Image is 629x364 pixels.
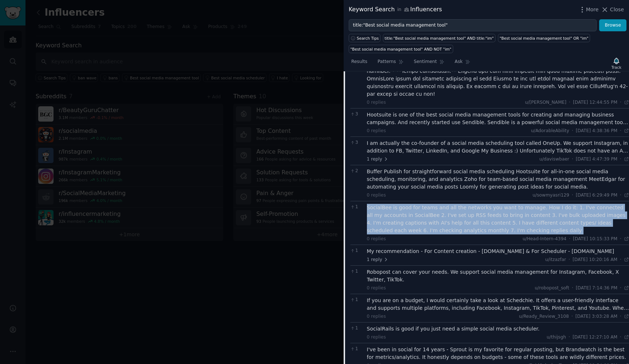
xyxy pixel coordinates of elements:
[350,297,363,303] span: 1
[572,192,573,199] span: ·
[452,56,473,71] a: Ask
[349,56,370,71] a: Results
[375,56,406,71] a: Patterns
[569,334,570,341] span: ·
[620,285,621,292] span: ·
[572,285,573,292] span: ·
[523,236,566,241] span: u/Head-Intern-4394
[519,314,569,319] span: u/Ready_Review_3108
[351,47,452,52] div: "Best social media management tool" AND NOT "im"
[612,65,621,70] div: Track
[531,128,569,133] span: u/AdorableAbility
[377,59,396,65] span: Patterns
[350,325,363,332] span: 1
[383,34,495,42] a: title:"Best social media management tool" AND title:"im"
[411,56,447,71] a: Sentiment
[573,99,617,106] span: [DATE] 12:44:55 PM
[575,313,617,320] span: [DATE] 3:03:28 AM
[620,257,621,263] span: ·
[349,5,442,14] div: Keyword Search Influencers
[569,257,570,263] span: ·
[569,99,570,106] span: ·
[414,59,437,65] span: Sentiment
[599,19,626,32] button: Browse
[620,99,621,106] span: ·
[350,111,363,118] span: 3
[349,19,597,32] input: Try a keyword related to your business
[620,313,621,320] span: ·
[385,36,494,41] div: title:"Best social media management tool" AND title:"im"
[367,257,389,263] span: 1 reply
[573,257,617,263] span: [DATE] 10:20:16 AM
[351,59,367,65] span: Results
[350,346,363,352] span: 1
[620,236,621,242] span: ·
[572,156,573,163] span: ·
[498,34,590,42] a: "Best social media management tool" OR "im"
[620,156,621,163] span: ·
[572,128,573,134] span: ·
[545,257,566,262] span: u/itzazfar
[586,6,599,13] span: More
[576,285,617,292] span: [DATE] 7:14:36 PM
[578,6,599,13] button: More
[576,128,617,134] span: [DATE] 4:38:36 PM
[620,192,621,199] span: ·
[573,334,617,341] span: [DATE] 12:27:10 AM
[601,6,624,13] button: Close
[350,168,363,174] span: 2
[569,236,570,242] span: ·
[547,335,566,340] span: u/thijsgh
[535,285,569,290] span: u/robopost_soft
[455,59,463,65] span: Ask
[609,56,624,71] button: Track
[350,204,363,210] span: 1
[350,248,363,254] span: 1
[576,156,617,163] span: [DATE] 4:47:39 PM
[620,334,621,341] span: ·
[350,268,363,275] span: 1
[571,313,573,320] span: ·
[349,34,380,42] button: Search Tips
[367,156,389,163] span: 1 reply
[525,100,566,105] span: u/[PERSON_NAME]
[533,193,569,198] span: u/sowmyasri129
[499,36,588,41] div: "Best social media management tool" OR "im"
[349,45,453,53] a: "Best social media management tool" AND NOT "im"
[620,128,621,134] span: ·
[576,192,617,199] span: [DATE] 6:29:49 PM
[357,36,379,41] span: Search Tips
[397,7,401,13] span: in
[610,6,624,13] span: Close
[350,139,363,146] span: 3
[539,157,569,162] span: u/daviswbaer
[573,236,617,242] span: [DATE] 10:15:33 PM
